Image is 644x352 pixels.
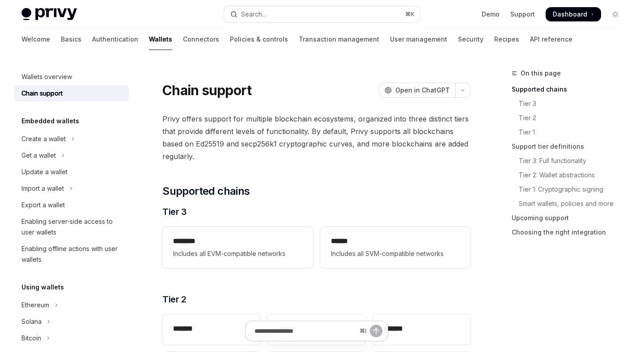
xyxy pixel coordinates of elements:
a: Tier 3: Full functionality [512,154,630,168]
div: Enabling server-side access to user wallets [21,216,123,238]
a: Wallets [149,29,172,50]
button: Open search [224,6,419,22]
span: Open in ChatGPT [395,86,450,95]
a: Dashboard [546,7,601,21]
div: Export a wallet [21,200,65,210]
div: Chain support [21,88,63,99]
a: Upcoming support [512,211,630,225]
span: Includes all EVM-compatible networks [173,248,302,259]
a: Support tier definitions [512,139,630,154]
span: ⌘ K [405,11,415,18]
a: Authentication [92,29,138,50]
div: Enabling offline actions with user wallets [21,243,123,265]
a: API reference [530,29,572,50]
span: On this page [521,68,561,79]
input: Ask a question... [254,321,356,341]
a: Tier 3 [512,96,630,111]
span: Supported chains [162,184,250,198]
button: Open in ChatGPT [379,83,455,98]
div: Wallets overview [21,71,72,82]
span: Dashboard [553,10,587,19]
a: Basics [61,29,81,50]
a: Tier 1 [512,125,630,139]
span: Privy offers support for multiple blockchain ecosystems, organized into three distinct tiers that... [162,113,470,163]
button: Toggle Solana section [14,314,129,330]
button: Send message [370,325,382,337]
button: Toggle Import a wallet section [14,180,129,197]
button: Toggle Bitcoin section [14,330,129,346]
img: light logo [21,8,77,21]
a: **** *Includes all SVM-compatible networks [320,227,470,268]
a: Enabling server-side access to user wallets [14,214,129,240]
a: Export a wallet [14,197,129,213]
a: Connectors [183,29,219,50]
a: Smart wallets, policies and more [512,197,630,211]
a: User management [390,29,447,50]
a: Update a wallet [14,164,129,180]
h5: Embedded wallets [21,116,79,126]
a: Wallets overview [14,69,129,85]
a: **** ***Includes all EVM-compatible networks [162,227,313,268]
a: Supported chains [512,82,630,96]
a: Demo [482,10,500,19]
span: Includes all SVM-compatible networks [331,248,460,259]
a: Policies & controls [230,29,288,50]
button: Toggle Ethereum section [14,297,129,313]
div: Create a wallet [21,134,66,144]
a: Choosing the right integration [512,225,630,239]
button: Toggle dark mode [608,7,623,21]
a: Enabling offline actions with user wallets [14,241,129,268]
a: Security [458,29,483,50]
div: Search... [241,9,266,20]
a: Tier 2: Wallet abstractions [512,168,630,182]
a: Tier 1: Cryptographic signing [512,182,630,197]
div: Get a wallet [21,150,56,161]
button: Toggle Create a wallet section [14,131,129,147]
h1: Chain support [162,82,251,98]
a: Tier 2 [512,111,630,125]
a: Recipes [494,29,519,50]
div: Bitcoin [21,333,41,344]
div: Import a wallet [21,183,64,194]
a: Welcome [21,29,50,50]
div: Solana [21,316,42,327]
div: Ethereum [21,300,49,310]
a: Chain support [14,85,129,101]
a: Transaction management [299,29,379,50]
span: Tier 2 [162,293,186,306]
h5: Using wallets [21,282,64,293]
a: Support [510,10,535,19]
button: Toggle Get a wallet section [14,147,129,163]
span: Tier 3 [162,205,186,218]
div: Update a wallet [21,167,68,177]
